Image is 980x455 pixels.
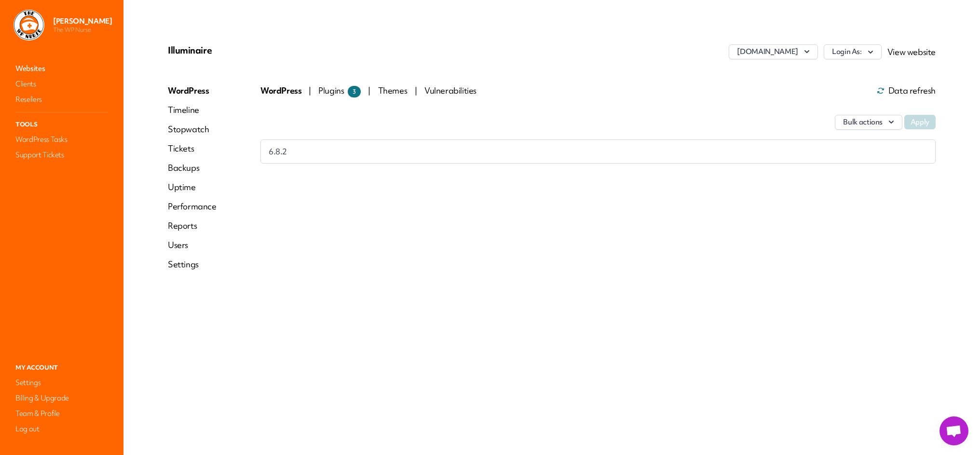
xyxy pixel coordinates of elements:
a: Settings [14,376,110,389]
a: Resellers [14,93,110,106]
span: | [415,85,417,96]
span: | [309,85,311,96]
span: Themes [378,85,409,96]
a: Websites [14,62,110,75]
span: Plugins [318,85,361,96]
button: [DOMAIN_NAME] [729,44,817,59]
p: Tools [14,118,110,131]
a: Uptime [168,181,217,193]
a: Clients [14,77,110,91]
a: WordPress [168,85,217,97]
a: Users [168,239,217,251]
span: | [368,85,370,96]
a: Tickets [168,143,217,154]
a: Billing & Upgrade [14,391,110,405]
span: WordPress [260,85,303,96]
a: Stopwatch [168,124,217,135]
a: Open chat [939,416,968,445]
a: WordPress Tasks [14,133,110,146]
span: 3 [348,86,361,97]
button: Bulk actions [835,115,902,130]
a: Timeline [168,104,217,116]
p: The WP Nurse [53,26,112,34]
span: Vulnerabilities [424,85,476,96]
a: Team & Profile [14,407,110,420]
a: Reports [168,220,217,232]
a: Settings [168,259,217,270]
a: View website [887,46,936,57]
span: Data refresh [877,87,936,95]
button: Apply [904,115,936,129]
a: Log out [14,422,110,436]
span: 6.8.2 [269,146,287,157]
p: Illuminaire [168,44,424,56]
a: Performance [168,201,217,212]
a: Support Tickets [14,148,110,162]
a: Backups [168,162,217,174]
p: [PERSON_NAME] [53,16,112,26]
p: My Account [14,361,110,374]
button: Login As: [824,44,882,59]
